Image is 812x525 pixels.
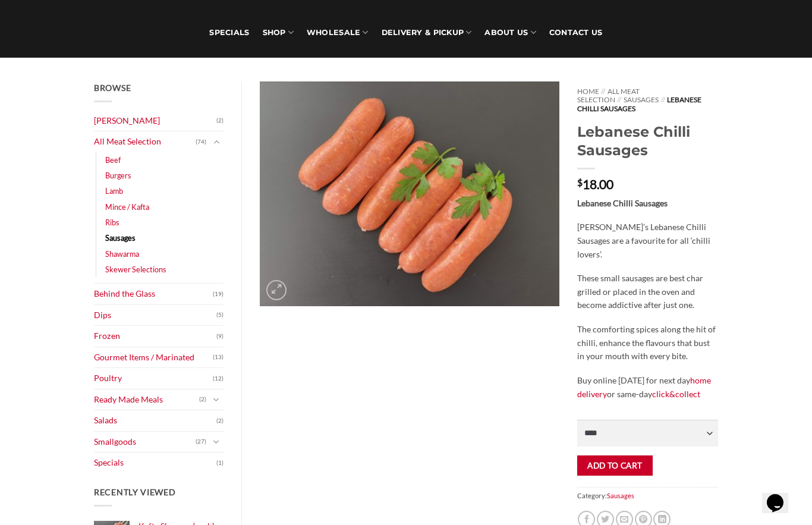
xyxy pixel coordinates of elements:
button: Toggle [209,136,224,149]
a: Home [577,87,599,96]
a: Sausages [105,230,136,246]
p: [PERSON_NAME]’s Lebanese Chilli Sausages are a favourite for all ‘chilli lovers’. [577,221,718,261]
a: Sausages [607,492,634,499]
a: [PERSON_NAME] [94,111,216,131]
a: All Meat Selection [94,131,196,152]
a: About Us [484,8,536,58]
a: Sausages [624,95,659,104]
a: Burgers [105,168,131,183]
iframe: chat widget [762,477,800,513]
button: Toggle [209,393,224,406]
a: Wholesale [307,8,369,58]
span: (2) [216,112,224,130]
a: Specials [209,8,249,58]
bdi: 18.00 [577,177,613,191]
a: Delivery & Pickup [382,8,472,58]
a: SHOP [263,8,294,58]
a: Lamb [105,183,123,199]
a: Beef [105,152,121,168]
a: Specials [94,452,216,473]
a: Behind the Glass [94,284,213,304]
span: (13) [213,348,224,366]
span: (74) [196,133,206,151]
button: Toggle [209,435,224,448]
a: Zoom [266,280,287,300]
span: (9) [216,328,224,345]
span: // [601,87,605,96]
p: Buy online [DATE] for next day or same-day [577,374,718,401]
strong: Lebanese Chilli Sausages [577,198,668,208]
a: Contact Us [549,8,603,58]
span: (12) [213,370,224,388]
a: Dips [94,305,216,326]
img: Lebanese Chilli Sausages [260,81,559,307]
a: Shawarma [105,246,139,262]
span: (27) [196,433,206,451]
button: Add to cart [577,455,653,476]
a: Frozen [94,326,216,347]
a: Smallgoods [94,432,196,452]
a: All Meat Selection [577,87,640,104]
span: // [617,95,621,104]
span: Browse [94,83,131,93]
span: (5) [216,306,224,324]
span: (1) [216,454,224,472]
p: These small sausages are best char grilled or placed in the oven and become addictive after just ... [577,272,718,312]
a: Gourmet Items / Marinated [94,347,213,368]
a: Salads [94,410,216,431]
a: home delivery [577,375,711,399]
span: (2) [199,391,206,408]
p: The comforting spices along the hit of chilli, enhance the flavours that bust in your mouth with ... [577,323,718,363]
a: Skewer Selections [105,262,166,277]
span: Category: [577,487,718,504]
a: Ready Made Meals [94,389,199,410]
span: // [661,95,665,104]
a: click&collect [652,389,700,399]
span: (2) [216,412,224,430]
a: Poultry [94,368,213,389]
span: Recently Viewed [94,487,176,497]
h1: Lebanese Chilli Sausages [577,122,718,159]
span: Lebanese Chilli Sausages [577,95,701,112]
span: $ [577,178,583,187]
a: Mince / Kafta [105,199,149,215]
span: (19) [213,285,224,303]
a: Ribs [105,215,119,230]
